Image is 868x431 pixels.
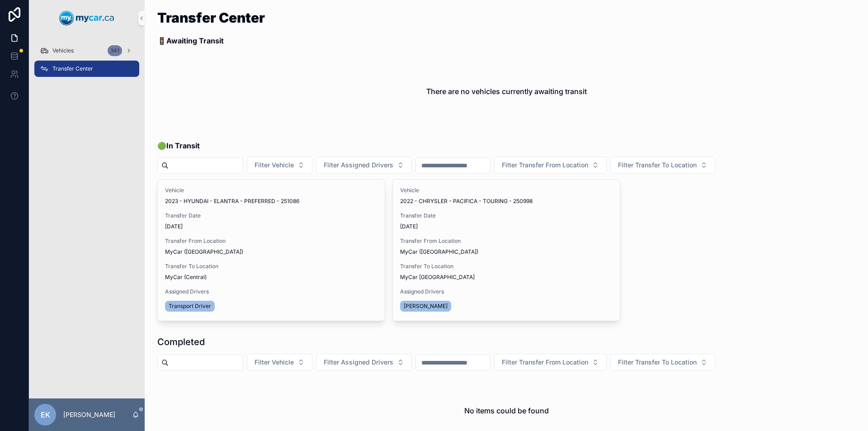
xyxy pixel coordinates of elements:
span: 2023 - HYUNDAI - ELANTRA - PREFERRED - 251086 [165,198,299,205]
span: Transfer From Location [165,237,377,245]
span: Transfer To Location [165,263,377,270]
strong: In Transit [166,141,200,150]
span: MyCar (Central) [165,274,207,281]
span: Filter Assigned Drivers [324,161,393,170]
h1: Transfer Center [157,11,265,24]
h1: Completed [157,336,205,348]
span: Vehicle [165,187,377,194]
span: Assigned Drivers [400,288,613,295]
span: MyCar ([GEOGRAPHIC_DATA]) [400,248,478,256]
button: Select Button [610,156,715,174]
span: Transport Driver [169,303,211,310]
span: Filter Vehicle [255,161,294,170]
span: [DATE] [400,223,613,230]
div: scrollable content [29,36,145,89]
span: Vehicles [52,47,74,54]
button: Select Button [610,354,715,371]
span: Transfer Center [52,65,93,72]
button: Select Button [247,156,312,174]
img: App logo [59,11,114,25]
span: Transfer To Location [400,263,613,270]
span: 🟢 [157,140,200,151]
span: Transfer Date [400,212,613,219]
span: Filter Transfer From Location [502,358,588,367]
span: Vehicle [400,187,613,194]
a: Transfer Center [34,61,139,77]
span: [PERSON_NAME] [404,303,448,310]
span: EK [41,409,50,420]
h2: No items could be found [464,405,549,416]
button: Select Button [494,354,607,371]
h2: There are no vehicles currently awaiting transit [426,86,587,97]
span: 2022 - CHRYSLER - PACIFICA - TOURING - 250998 [400,198,533,205]
a: Vehicle2022 - CHRYSLER - PACIFICA - TOURING - 250998Transfer Date[DATE]Transfer From LocationMyCa... [392,179,620,321]
span: MyCar [GEOGRAPHIC_DATA] [400,274,475,281]
button: Select Button [494,156,607,174]
span: Filter Transfer To Location [618,161,697,170]
button: Select Button [316,156,412,174]
p: [PERSON_NAME] [63,410,115,419]
span: Filter Assigned Drivers [324,358,393,367]
span: Filter Transfer From Location [502,161,588,170]
button: Select Button [316,354,412,371]
strong: Awaiting Transit [166,36,224,45]
button: Select Button [247,354,312,371]
a: Vehicle2023 - HYUNDAI - ELANTRA - PREFERRED - 251086Transfer Date[DATE]Transfer From LocationMyCa... [157,179,385,321]
span: [DATE] [165,223,377,230]
span: Filter Transfer To Location [618,358,697,367]
span: MyCar ([GEOGRAPHIC_DATA]) [165,248,243,256]
span: Filter Vehicle [255,358,294,367]
a: Vehicles341 [34,43,139,59]
p: 🚦 [157,35,265,46]
span: Assigned Drivers [165,288,377,295]
div: 341 [108,45,122,56]
span: Transfer From Location [400,237,613,245]
span: Transfer Date [165,212,377,219]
